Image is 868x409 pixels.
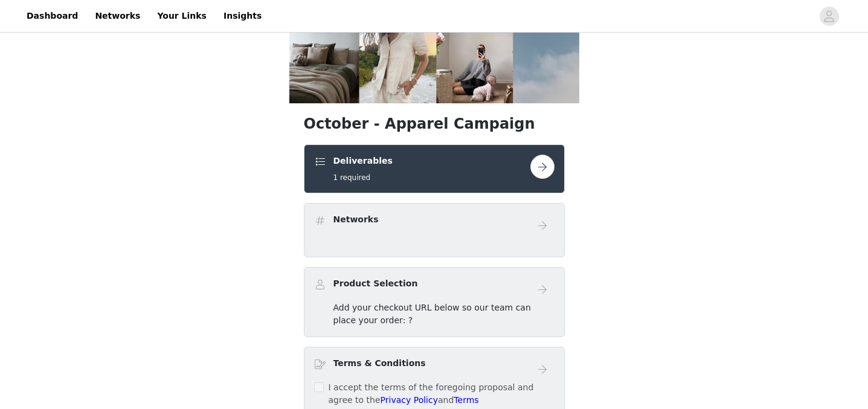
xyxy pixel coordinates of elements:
[304,144,565,193] div: Deliverables
[150,2,214,30] a: Your Links
[19,2,85,30] a: Dashboard
[333,303,531,325] span: Add your checkout URL below so our team can place your order: ?
[88,2,147,30] a: Networks
[333,277,418,290] h4: Product Selection
[333,213,379,226] h4: Networks
[333,155,393,167] h4: Deliverables
[333,172,393,183] h5: 1 required
[329,381,555,407] p: I accept the terms of the foregoing proposal and agree to the and
[304,267,565,337] div: Product Selection
[333,357,426,370] h4: Terms & Conditions
[304,113,565,135] h1: October - Apparel Campaign
[216,2,269,30] a: Insights
[381,395,438,405] a: Privacy Policy
[823,7,835,26] div: avatar
[304,203,565,257] div: Networks
[454,395,478,405] a: Terms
